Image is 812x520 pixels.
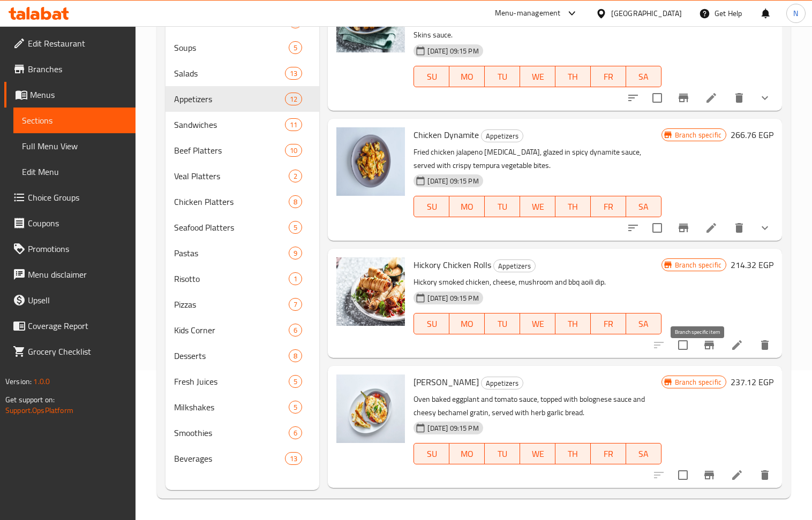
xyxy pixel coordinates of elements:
span: Select to update [646,217,668,239]
button: MO [449,66,485,87]
span: [PERSON_NAME] [413,374,479,390]
div: Seafood Platters5 [166,215,320,240]
p: Hickory smoked chicken, cheese, mushroom and bbq aoili dip. [413,276,661,289]
a: Edit Menu [13,159,136,185]
a: Menus [4,82,136,108]
svg: Show Choices [758,221,771,234]
span: Coupons [28,217,127,230]
span: FR [595,316,622,332]
a: Promotions [4,236,136,262]
a: Upsell [4,287,136,313]
span: Grocery Checklist [28,345,127,358]
div: items [289,272,302,285]
button: SA [626,66,661,87]
div: Soups [174,41,289,54]
span: Chicken Platters [174,195,289,208]
span: Edit Menu [22,165,127,178]
button: TH [555,66,591,87]
button: FR [591,313,626,334]
span: WE [524,446,551,462]
div: items [285,452,302,465]
button: delete [752,332,778,358]
div: Fresh Juices5 [166,369,320,394]
span: Pizzas [174,298,289,311]
a: Full Menu View [13,133,136,159]
span: 5 [289,43,302,53]
span: Promotions [28,242,127,255]
div: Menu-management [495,7,561,20]
div: items [289,401,302,414]
button: TH [555,443,591,464]
button: SU [413,196,449,217]
a: Sections [13,108,136,133]
span: Kids Corner [174,324,289,337]
button: Branch-specific-item [671,215,696,241]
button: WE [520,66,555,87]
span: Beverages [174,452,285,465]
button: SU [413,313,449,334]
img: Hickory Chicken Rolls [336,257,405,326]
span: 6 [289,325,302,335]
span: Branches [28,63,127,75]
span: 8 [289,197,302,207]
div: Milkshakes [174,401,289,414]
div: Chicken Platters8 [166,189,320,215]
img: Aubergine Gratin [336,374,405,443]
div: items [289,170,302,182]
div: items [289,426,302,439]
span: Beef Platters [174,144,285,157]
button: FR [591,443,626,464]
a: Coverage Report [4,313,136,339]
a: Edit menu item [705,221,718,234]
span: Appetizers [174,93,285,105]
div: Soups5 [166,35,320,60]
span: WE [524,199,551,215]
span: Sections [22,114,127,127]
button: MO [449,196,485,217]
span: Menus [30,88,127,101]
span: Chicken Dynamite [413,127,479,143]
p: Fried chicken jalapeno [MEDICAL_DATA], glazed in spicy dynamite sauce, served with crispy tempura... [413,146,661,172]
span: Desserts [174,349,289,362]
button: TU [485,66,520,87]
button: MO [449,313,485,334]
span: SA [630,316,657,332]
span: Branch specific [671,130,726,140]
button: Branch-specific-item [696,332,722,358]
span: 1 [289,274,302,284]
span: Risotto [174,272,289,285]
div: items [285,93,302,105]
span: 6 [289,428,302,438]
div: Kids Corner6 [166,317,320,343]
div: items [289,375,302,388]
span: TU [489,316,516,332]
span: Salads [174,67,285,80]
span: Appetizers [494,260,535,272]
p: Oven baked eggplant and tomato sauce, topped with bolognese sauce and cheesy bechamel gratin, ser... [413,393,661,419]
div: Risotto1 [166,266,320,292]
span: 11 [285,120,302,130]
button: show more [752,85,778,111]
span: TU [489,446,516,462]
span: Select to update [672,464,694,486]
span: TH [560,69,587,85]
span: Appetizers [482,377,523,389]
span: Appetizers [482,130,523,142]
span: FR [595,69,622,85]
span: SU [418,199,445,215]
div: Sandwiches11 [166,112,320,137]
span: 13 [285,68,302,79]
span: Full Menu View [22,140,127,152]
span: Version: [5,374,32,388]
div: Beef Platters10 [166,137,320,163]
div: items [289,41,302,54]
img: Chicken Dynamite [336,127,405,196]
span: [DATE] 09:15 PM [423,46,483,56]
span: 5 [289,223,302,233]
span: 10 [285,146,302,156]
a: Coupons [4,210,136,236]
